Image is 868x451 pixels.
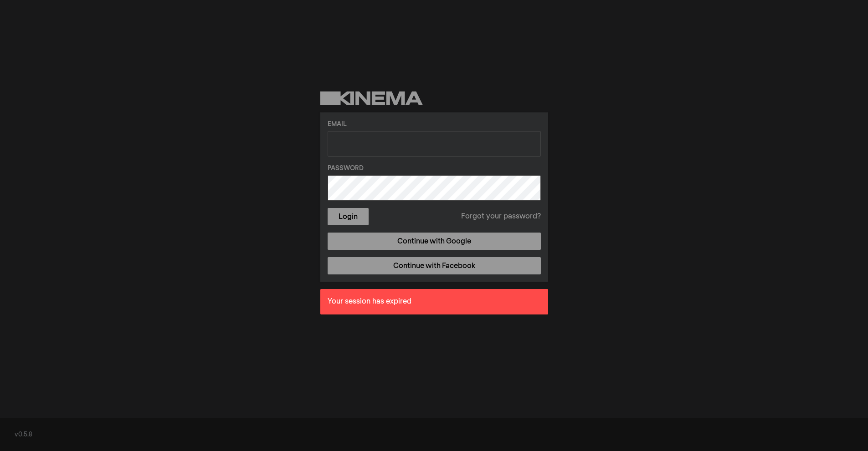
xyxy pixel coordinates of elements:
[328,120,541,129] label: Email
[328,164,541,173] label: Password
[328,233,541,250] a: Continue with Google
[328,208,369,225] button: Login
[328,257,541,274] a: Continue with Facebook
[461,211,541,222] a: Forgot your password?
[320,289,548,314] div: Your session has expired
[15,430,853,440] div: v0.5.8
